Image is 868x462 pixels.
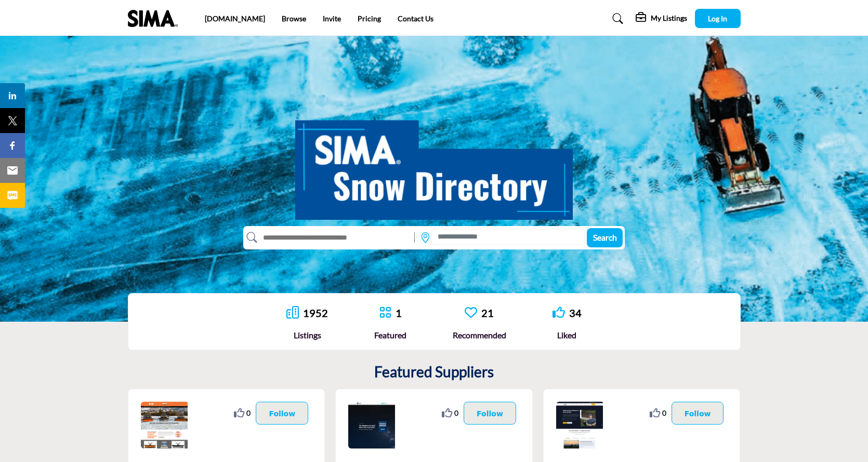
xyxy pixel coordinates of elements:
h5: My Listings [651,14,687,23]
button: Follow [672,402,724,425]
span: 0 [246,407,251,418]
a: Search [602,10,630,27]
div: Liked [553,329,582,341]
a: 1 [396,307,402,319]
img: Arctic Snowplows [141,402,188,448]
img: Aspire Software [556,402,603,448]
div: Recommended [453,329,506,341]
button: Log In [695,9,741,28]
a: Pricing [358,14,381,23]
a: Invite [323,14,341,23]
div: Featured [374,329,406,341]
h2: Featured Suppliers [374,363,494,381]
p: Follow [269,407,295,419]
img: Rectangle%203585.svg [412,230,417,245]
span: Search [593,232,617,242]
button: Follow [256,402,308,425]
button: Follow [464,402,516,425]
div: Listings [286,329,328,341]
a: 1952 [303,307,328,319]
a: 34 [569,307,582,319]
img: Site Logo [128,10,183,27]
span: 0 [454,407,458,418]
img: Vortex Weather Insurance/ MSI Guaranteed Weather [348,402,395,448]
p: Follow [477,407,503,419]
span: Log In [708,14,727,23]
a: [DOMAIN_NAME] [205,14,265,23]
a: Go to Featured [379,306,391,320]
a: Go to Recommended [465,306,477,320]
div: My Listings [636,12,687,25]
a: 21 [481,307,494,319]
button: Search [587,228,623,247]
span: 0 [662,407,666,418]
a: Contact Us [398,14,433,23]
i: Go to Liked [553,306,565,319]
img: SIMA Snow Directory [295,109,573,220]
a: Browse [282,14,306,23]
p: Follow [685,407,711,419]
